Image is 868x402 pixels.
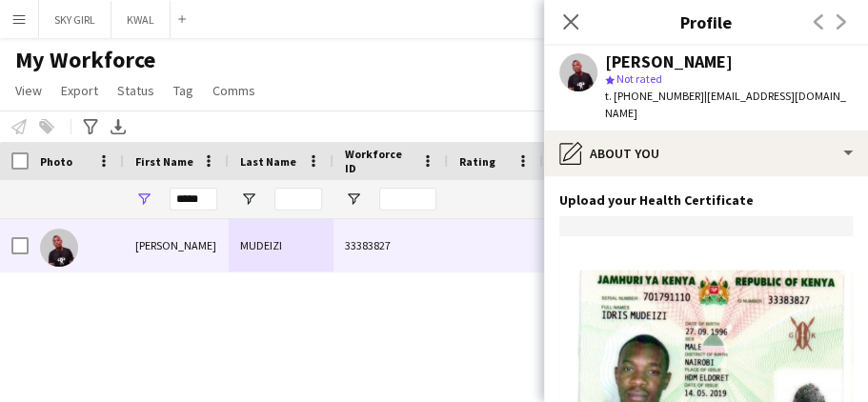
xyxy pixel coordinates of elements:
[240,191,257,208] button: Open Filter Menu
[333,219,448,271] div: 33383827
[605,53,733,70] div: [PERSON_NAME]
[459,154,495,169] span: Rating
[212,82,255,99] span: Comms
[345,191,362,208] button: Open Filter Menu
[110,78,162,103] a: Status
[15,82,42,99] span: View
[107,115,130,138] app-action-btn: Export XLSX
[544,10,868,34] h3: Profile
[40,229,78,267] img: IDRIS MUDEIZI
[605,89,846,120] span: | [EMAIL_ADDRESS][DOMAIN_NAME]
[40,154,72,169] span: Photo
[166,78,201,103] a: Tag
[559,191,754,209] h3: Upload your Health Certificate
[79,115,102,138] app-action-btn: Advanced filters
[170,188,217,211] input: First Name Filter Input
[229,219,333,271] div: MUDEIZI
[274,188,322,211] input: Last Name Filter Input
[616,71,662,86] span: Not rated
[544,131,868,176] div: About you
[173,82,193,99] span: Tag
[605,89,704,103] span: t. [PHONE_NUMBER]
[8,78,50,103] a: View
[345,147,414,175] span: Workforce ID
[135,191,152,208] button: Open Filter Menu
[15,46,155,74] span: My Workforce
[135,154,193,169] span: First Name
[124,219,229,271] div: [PERSON_NAME]
[117,82,154,99] span: Status
[53,78,106,103] a: Export
[111,1,171,38] button: KWAL
[240,154,296,169] span: Last Name
[39,1,111,38] button: SKY GIRL
[61,82,98,99] span: Export
[205,78,263,103] a: Comms
[379,188,436,211] input: Workforce ID Filter Input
